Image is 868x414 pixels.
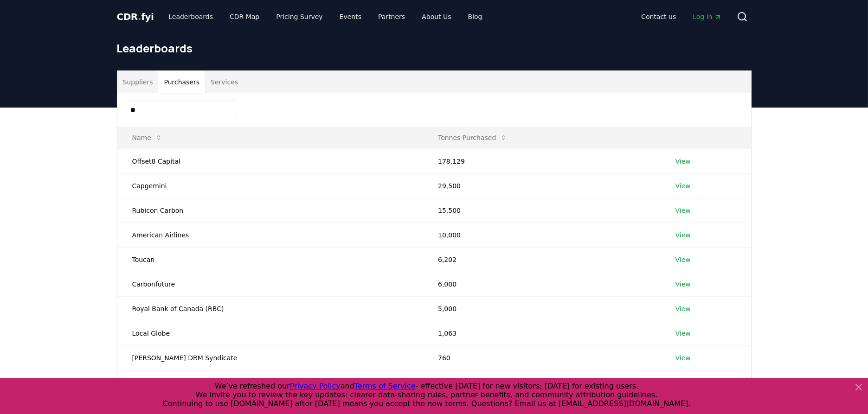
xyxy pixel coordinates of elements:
td: Toucan [117,247,424,272]
button: Tonnes Purchased [431,128,514,147]
td: 178,129 [423,149,661,173]
td: Royal Bank of Canada (RBC) [117,296,424,321]
h1: Leaderboards [117,41,752,56]
a: Events [332,8,369,25]
a: Partners [371,8,412,25]
td: Carbonfuture [117,272,424,296]
a: About Us [414,8,458,25]
button: Purchasers [158,71,205,93]
td: Coca-Cola HBC AG [117,370,424,395]
a: View [675,329,691,338]
td: 304 [423,370,661,395]
td: 6,202 [423,247,661,272]
td: 5,000 [423,296,661,321]
a: View [675,181,691,191]
td: 29,500 [423,173,661,198]
a: Leaderboards [161,8,220,25]
td: [PERSON_NAME] DRM Syndicate [117,345,424,370]
a: Log in [685,8,729,25]
a: CDR.fyi [117,10,154,23]
a: CDR Map [222,8,267,25]
a: View [675,157,691,166]
td: Offset8 Capital [117,149,424,173]
a: View [675,255,691,264]
a: Blog [461,8,490,25]
td: Local Globe [117,321,424,345]
td: American Airlines [117,223,424,247]
button: Suppliers [117,71,159,93]
td: 10,000 [423,223,661,247]
button: Name [125,128,170,147]
td: Capgemini [117,173,424,198]
a: View [675,353,691,363]
nav: Main [161,8,489,25]
td: Rubicon Carbon [117,198,424,223]
a: View [675,280,691,289]
a: View [675,230,691,240]
span: . [138,11,141,22]
td: 15,500 [423,198,661,223]
span: Log in [693,12,721,21]
td: 760 [423,345,661,370]
nav: Main [634,8,729,25]
a: View [675,206,691,215]
td: 1,063 [423,321,661,345]
span: CDR fyi [117,11,154,22]
a: View [675,304,691,313]
button: Services [205,71,244,93]
a: Contact us [634,8,683,25]
td: 6,000 [423,272,661,296]
a: Pricing Survey [269,8,330,25]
